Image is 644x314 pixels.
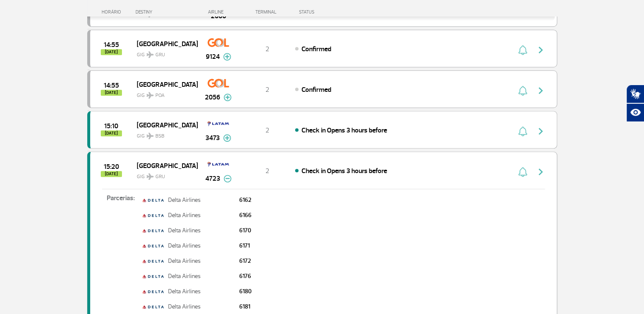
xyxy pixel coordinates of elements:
p: Delta Airlines [168,304,235,310]
div: TERMINAL [240,9,295,15]
img: destiny_airplane.svg [146,132,154,139]
img: delta.png [142,239,164,253]
button: Abrir tradutor de língua de sinais. [626,85,644,103]
img: seta-direita-painel-voo.svg [536,45,546,55]
span: GRU [155,51,165,59]
span: Check in Opens 3 hours before [301,126,387,135]
span: GRU [155,173,165,181]
span: 2 [265,85,269,94]
img: destiny_airplane.svg [146,92,154,99]
div: STATUS [295,9,364,15]
img: delta.png [142,284,164,299]
span: [GEOGRAPHIC_DATA] [137,79,191,90]
span: Check in Opens 3 hours before [301,167,387,175]
span: GIG [137,128,191,140]
p: 6166 [239,212,253,218]
img: sino-painel-voo.svg [518,126,527,136]
span: 2025-08-28 14:55:00 [104,42,119,48]
span: 9124 [206,52,220,62]
p: 6180 [239,289,253,295]
span: GIG [137,87,191,99]
img: mais-info-painel-voo.svg [223,53,231,61]
span: 2025-08-28 15:20:00 [104,164,119,170]
span: Confirmed [301,45,331,53]
p: 6162 [239,197,253,203]
p: Delta Airlines [168,289,235,295]
p: 6170 [239,228,253,234]
img: sino-painel-voo.svg [518,85,527,96]
img: menos-info-painel-voo.svg [224,175,232,182]
p: Delta Airlines [168,258,235,264]
p: Delta Airlines [168,197,235,203]
img: seta-direita-painel-voo.svg [536,85,546,96]
p: Delta Airlines [168,273,235,279]
img: delta.png [142,269,164,284]
img: delta.png [142,300,164,314]
div: AIRLINE [197,9,240,15]
img: delta.png [142,208,164,223]
span: 2 [265,45,269,53]
span: BSB [155,132,164,140]
img: sino-painel-voo.svg [518,167,527,177]
img: mais-info-painel-voo.svg [224,94,232,101]
span: [DATE] [101,130,122,136]
img: mais-info-painel-voo.svg [223,134,231,142]
img: delta.png [142,223,164,238]
div: Plugin de acessibilidade da Hand Talk. [626,85,644,122]
img: destiny_airplane.svg [146,51,154,58]
span: 2 [265,126,269,135]
p: 6172 [239,258,253,264]
span: 2025-08-28 15:10:00 [104,123,118,129]
p: Delta Airlines [168,243,235,249]
span: 2056 [205,92,220,102]
img: seta-direita-painel-voo.svg [536,126,546,136]
div: HORÁRIO [90,9,136,15]
p: Delta Airlines [168,212,235,218]
span: GIG [137,47,191,59]
p: 6181 [239,304,253,310]
span: [DATE] [101,171,122,177]
span: [DATE] [101,49,122,55]
span: POA [155,92,165,99]
button: Abrir recursos assistivos. [626,103,644,122]
span: [GEOGRAPHIC_DATA] [137,160,191,171]
span: GIG [137,168,191,181]
span: 2025-08-28 14:55:00 [104,83,119,88]
p: 6176 [239,273,253,279]
img: destiny_airplane.svg [146,173,154,180]
span: [GEOGRAPHIC_DATA] [137,38,191,49]
span: [DATE] [101,90,122,96]
span: [GEOGRAPHIC_DATA] [137,119,191,130]
img: delta.png [142,193,164,207]
span: 3473 [205,133,220,143]
div: DESTINY [135,9,197,15]
p: Delta Airlines [168,228,235,234]
span: 2 [265,167,269,175]
img: sino-painel-voo.svg [518,45,527,55]
img: delta.png [142,254,164,268]
span: Confirmed [301,85,331,94]
span: 4723 [205,174,220,184]
p: 6171 [239,243,253,249]
img: seta-direita-painel-voo.svg [536,167,546,177]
